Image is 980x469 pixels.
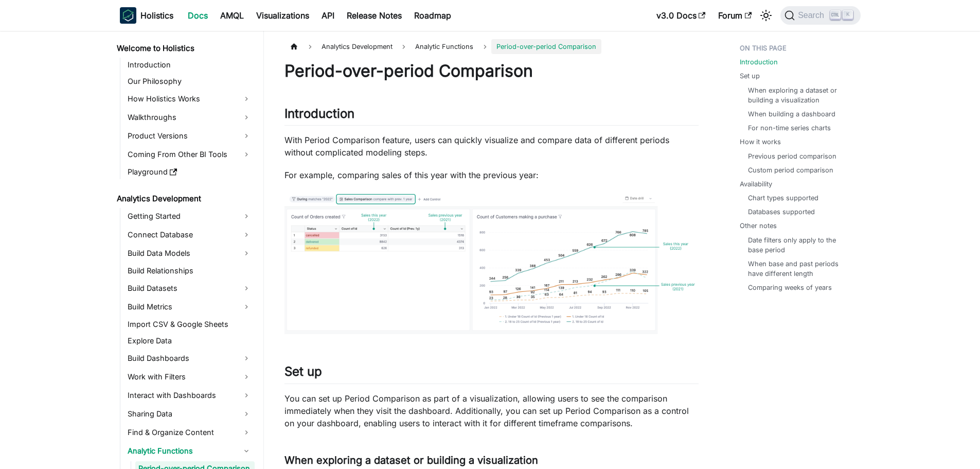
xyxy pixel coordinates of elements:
nav: Docs sidebar [110,31,264,469]
a: Find & Organize Content [124,424,255,441]
a: Our Philosophy [124,74,255,89]
a: Set up [740,71,760,81]
a: Custom period comparison [748,165,833,175]
a: Welcome to Holistics [114,41,255,56]
a: Docs [182,7,214,24]
a: API [315,7,341,24]
h3: When exploring a dataset or building a visualization [284,454,699,467]
button: Search (Ctrl+K) [780,6,860,25]
a: Build Metrics [124,299,255,315]
a: Explore Data [124,334,255,348]
a: Analytics Development [114,192,255,206]
h2: Introduction [284,106,699,126]
a: When building a dashboard [748,109,835,119]
a: Previous period comparison [748,151,836,161]
a: Build Data Models [124,245,255,262]
b: Holistics [140,9,173,22]
a: How Holistics Works [124,91,255,107]
p: With Period Comparison feature, users can quickly visualize and compare data of different periods... [284,134,699,159]
a: Build Relationships [124,264,255,278]
a: Forum [712,7,758,24]
a: When exploring a dataset or building a visualization [748,85,850,105]
a: Build Datasets [124,280,255,297]
button: Switch between dark and light mode (currently light mode) [758,7,774,24]
a: Introduction [740,57,778,67]
a: Connect Database [124,227,255,243]
h1: Period-over-period Comparison [284,61,699,81]
a: Introduction [124,58,255,72]
a: For non-time series charts [748,123,831,133]
a: Coming From Other BI Tools [124,146,255,163]
img: Holistics [120,7,136,24]
p: You can set up Period Comparison as part of a visualization, allowing users to see the comparison... [284,392,699,429]
a: When base and past periods have different length [748,259,850,279]
a: How it works [740,137,781,147]
a: Roadmap [408,7,457,24]
a: Work with Filters [124,369,255,385]
p: For example, comparing sales of this year with the previous year: [284,169,699,181]
a: Sharing Data [124,406,255,422]
span: Analytics Development [316,39,398,54]
a: Visualizations [250,7,315,24]
nav: Breadcrumbs [284,39,699,54]
a: Interact with Dashboards [124,387,255,404]
a: Walkthroughs [124,109,255,126]
a: Release Notes [341,7,408,24]
kbd: K [843,10,853,20]
a: Databases supported [748,207,815,217]
span: Search [795,11,830,20]
span: Period-over-period Comparison [491,39,601,54]
a: Home page [284,39,304,54]
a: HolisticsHolistics [120,7,173,24]
a: Analytic Functions [124,443,255,459]
h2: Set up [284,364,699,384]
a: AMQL [214,7,250,24]
a: Chart types supported [748,193,818,203]
a: Build Dashboards [124,350,255,367]
a: Getting Started [124,208,255,224]
a: Availability [740,179,772,189]
a: Import CSV & Google Sheets [124,317,255,332]
a: Product Versions [124,128,255,144]
span: Analytic Functions [410,39,478,54]
a: Date filters only apply to the base period [748,235,850,255]
a: v3.0 Docs [650,7,712,24]
a: Playground [124,165,255,179]
a: Comparing weeks of years [748,283,832,292]
a: Other notes [740,221,777,231]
